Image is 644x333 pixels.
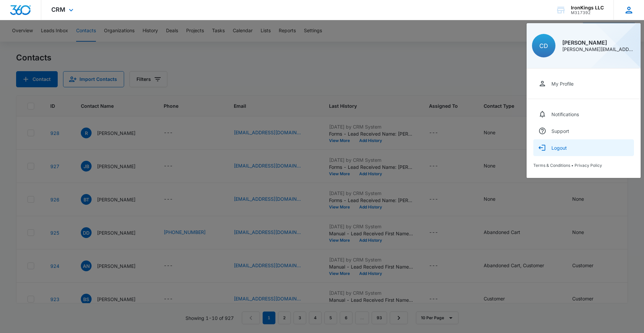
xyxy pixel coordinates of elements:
a: Support [533,123,634,139]
div: account id [571,10,604,15]
div: Support [551,128,569,134]
div: Logout [551,145,567,151]
div: [PERSON_NAME] [562,40,635,45]
a: My Profile [533,75,634,92]
div: Notifications [551,111,579,117]
span: CRM [51,6,65,13]
div: account name [571,5,604,10]
a: Notifications [533,106,634,123]
span: CD [539,42,548,49]
a: Privacy Policy [575,163,602,168]
div: [PERSON_NAME][EMAIL_ADDRESS][PERSON_NAME][DOMAIN_NAME] [562,47,635,52]
div: My Profile [551,81,574,87]
a: Terms & Conditions [533,163,570,168]
div: • [533,163,634,168]
button: Logout [533,139,634,156]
